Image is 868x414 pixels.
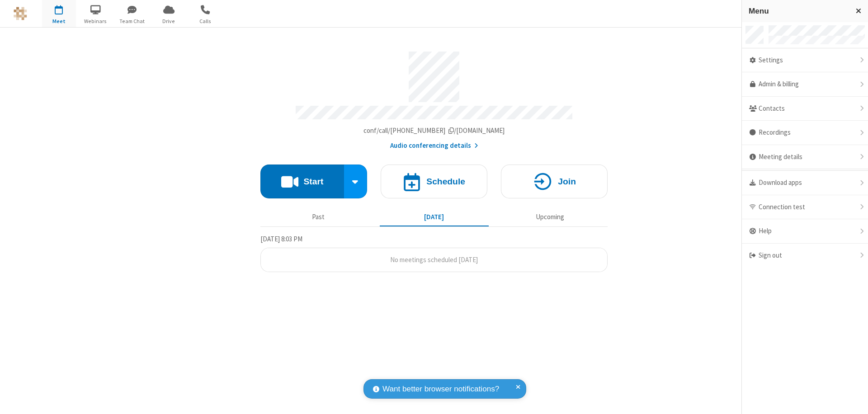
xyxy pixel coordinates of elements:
h4: Start [303,177,323,186]
button: Join [501,165,608,198]
a: Admin & billing [742,72,868,97]
span: Want better browser notifications? [382,383,499,395]
img: QA Selenium DO NOT DELETE OR CHANGE [14,7,27,20]
div: Download apps [742,171,868,195]
span: Drive [152,17,186,25]
div: Connection test [742,195,868,220]
div: Sign out [742,244,868,268]
div: Settings [742,48,868,73]
div: Recordings [742,121,868,145]
button: Past [264,208,373,226]
span: Calls [189,17,222,25]
div: Start conference options [344,165,368,198]
button: Upcoming [495,208,604,226]
div: Help [742,219,868,244]
div: Contacts [742,97,868,121]
section: Today's Meetings [260,234,608,273]
h4: Schedule [426,177,465,186]
h4: Join [558,177,576,186]
span: No meetings scheduled [DATE] [390,255,478,264]
button: [DATE] [380,208,489,226]
div: Meeting details [742,145,868,169]
span: [DATE] 8:03 PM [260,235,302,243]
button: Copy my meeting room linkCopy my meeting room link [363,126,505,136]
span: Copy my meeting room link [363,126,505,135]
button: Audio conferencing details [390,141,478,151]
button: Start [260,165,344,198]
span: Webinars [79,17,113,25]
span: Meet [42,17,76,25]
section: Account details [260,45,608,151]
h3: Menu [749,7,848,15]
button: Schedule [381,165,487,198]
span: Team Chat [115,17,149,25]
